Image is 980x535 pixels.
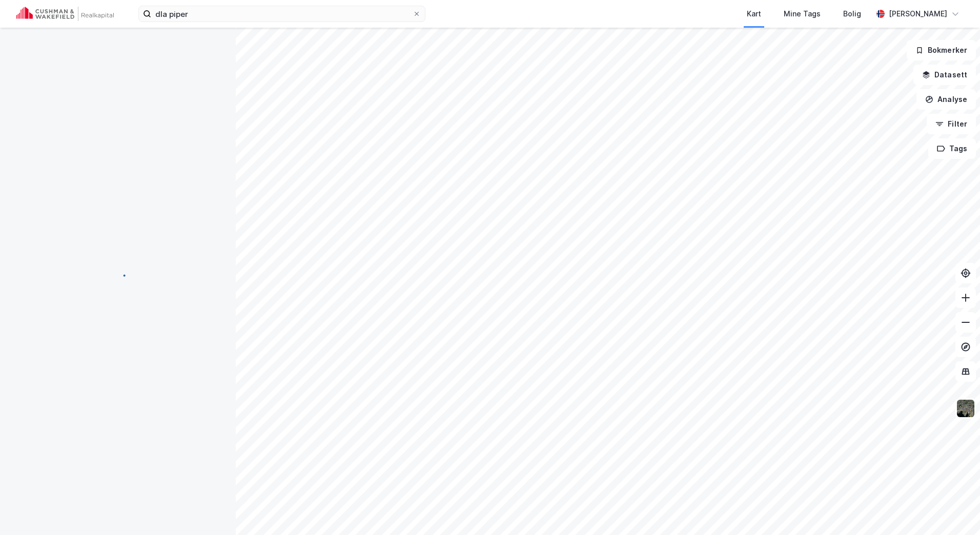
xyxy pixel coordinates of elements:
button: Bokmerker [907,40,976,60]
button: Datasett [913,65,976,85]
input: Søk på adresse, matrikkel, gårdeiere, leietakere eller personer [151,6,413,22]
div: Mine Tags [784,8,821,20]
button: Analyse [916,89,976,110]
button: Tags [928,138,976,159]
iframe: Chat Widget [929,486,980,535]
img: 9k= [956,399,975,418]
button: Filter [927,114,976,134]
div: Kart [747,8,761,20]
div: Bolig [843,8,861,20]
img: spinner.a6d8c91a73a9ac5275cf975e30b51cfb.svg [110,267,126,283]
img: cushman-wakefield-realkapital-logo.202ea83816669bd177139c58696a8fa1.svg [16,7,114,21]
div: [PERSON_NAME] [889,8,947,20]
div: Kontrollprogram for chat [929,486,980,535]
